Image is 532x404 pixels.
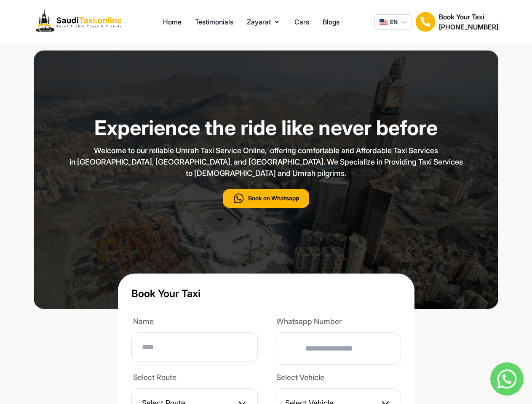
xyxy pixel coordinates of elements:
label: Whatsapp Number [275,316,401,329]
div: Book Your Taxi [439,12,498,32]
img: whatsapp [490,362,524,396]
h1: Book Your Taxi [131,287,401,300]
a: Home [163,17,182,27]
button: Book on Whatsapp [223,189,309,208]
img: Book Your Taxi [415,12,436,32]
h1: Experience the ride like never before [56,118,477,138]
button: EN [374,14,412,29]
a: Cars [294,17,309,27]
a: Testimonials [195,17,233,27]
label: Select Vehicle [275,372,401,385]
button: Zayarat [247,17,281,27]
label: Select Route [131,372,258,385]
p: Welcome to our reliable Umrah Taxi Service Online, offering comfortable and Affordable Taxi Servi... [56,145,477,179]
img: call [233,192,245,205]
h2: [PHONE_NUMBER] [439,22,498,32]
label: Name [131,316,258,329]
img: Logo [34,7,128,37]
h1: Book Your Taxi [439,12,498,22]
a: Blogs [323,17,340,27]
span: EN [390,18,398,26]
